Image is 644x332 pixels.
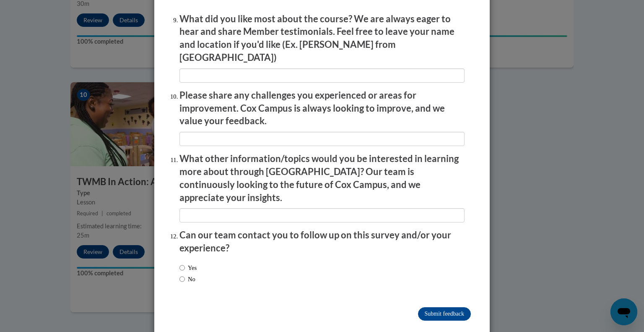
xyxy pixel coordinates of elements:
[179,152,465,204] p: What other information/topics would you be interested in learning more about through [GEOGRAPHIC_...
[179,263,185,272] input: Yes
[418,307,471,321] input: Submit feedback
[179,229,465,255] p: Can our team contact you to follow up on this survey and/or your experience?
[179,13,465,64] p: What did you like most about the course? We are always eager to hear and share Member testimonial...
[179,263,197,272] label: Yes
[179,274,195,284] label: No
[179,274,185,284] input: No
[179,89,465,128] p: Please share any challenges you experienced or areas for improvement. Cox Campus is always lookin...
